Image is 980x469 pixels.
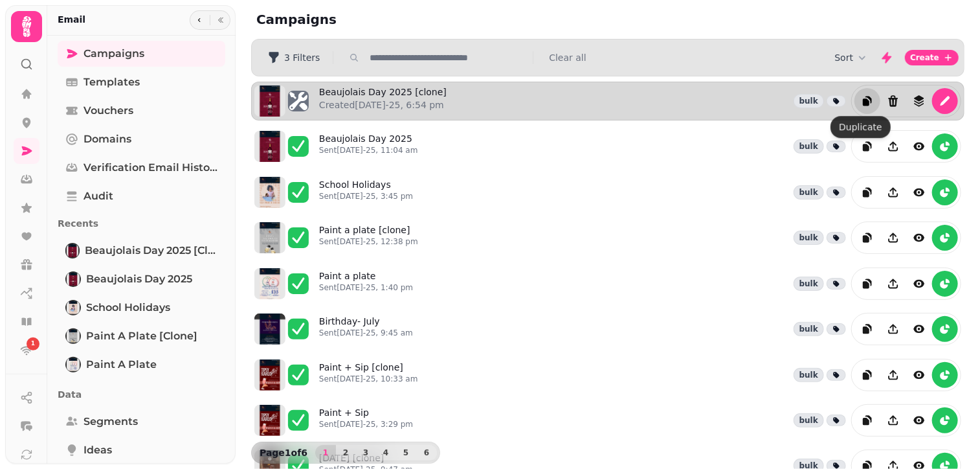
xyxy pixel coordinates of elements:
[14,337,39,363] a: 1
[381,449,391,457] span: 4
[86,357,157,372] span: Paint a plate
[906,271,932,297] button: view
[794,277,824,291] div: bulk
[58,98,225,124] a: Vouchers
[84,46,144,62] span: Campaigns
[794,94,824,108] div: bulk
[854,271,880,297] button: duplicate
[31,339,35,349] span: 1
[84,132,131,147] span: Domains
[67,301,80,314] img: School Holidays
[880,271,906,297] button: Share campaign preview
[67,330,80,343] img: Paint a plate [clone]
[67,273,80,286] img: Beaujolais Day 2025
[906,133,932,159] button: view
[257,47,330,68] button: 3 Filters
[86,271,192,287] span: Beaujolais Day 2025
[319,361,418,389] a: Paint + Sip [clone]Sent[DATE]-25, 10:33 am
[254,268,285,299] img: aHR0cHM6Ly9zdGFtcGVkZS1zZXJ2aWNlLXByb2QtdGVtcGxhdGUtcHJldmlld3MuczMuZXUtd2VzdC0xLmFtYXpvbmF3cy5jb...
[84,74,140,90] span: Templates
[84,189,113,204] span: Audit
[905,50,959,65] button: Create
[67,244,78,257] img: Beaujolais Day 2025 [clone]
[58,13,85,26] h2: Email
[906,316,932,342] button: view
[880,88,906,114] button: Delete
[880,133,906,159] button: Share campaign preview
[58,352,225,378] a: Paint a platePaint a plate
[319,236,418,247] p: Sent [DATE]-25, 12:38 pm
[906,362,932,388] button: view
[830,116,891,138] div: Duplicate
[854,179,880,205] button: duplicate
[854,362,880,388] button: duplicate
[315,445,437,461] nav: Pagination
[254,405,285,436] img: aHR0cHM6Ly9zdGFtcGVkZS1zZXJ2aWNlLXByb2QtdGVtcGxhdGUtcHJldmlld3MuczMuZXUtd2VzdC0xLmFtYXpvbmF3cy5jb...
[854,316,880,342] button: duplicate
[84,442,112,458] span: Ideas
[794,139,824,154] div: bulk
[932,179,958,205] button: reports
[256,10,505,29] h2: Campaigns
[932,407,958,433] button: reports
[319,98,447,111] p: Created [DATE]-25, 6:54 pm
[932,225,958,251] button: reports
[86,328,197,344] span: Paint a plate [clone]
[880,225,906,251] button: Share campaign preview
[794,185,824,200] div: bulk
[355,445,376,461] button: 3
[932,271,958,297] button: reports
[549,51,586,64] button: Clear all
[319,86,447,117] a: Beaujolais Day 2025 [clone]Created[DATE]-25, 6:54 pm
[794,322,824,336] div: bulk
[58,409,225,435] a: Segments
[254,360,285,391] img: aHR0cHM6Ly9zdGFtcGVkZS1zZXJ2aWNlLXByb2QtdGVtcGxhdGUtcHJldmlld3MuczMuZXUtd2VzdC0xLmFtYXpvbmF3cy5jb...
[854,88,880,114] button: duplicate
[58,295,225,321] a: School HolidaysSchool Holidays
[794,368,824,382] div: bulk
[319,328,413,338] p: Sent [DATE]-25, 9:45 am
[58,437,225,463] a: Ideas
[254,131,285,162] img: aHR0cHM6Ly9zdGFtcGVkZS1zZXJ2aWNlLXByb2QtdGVtcGxhdGUtcHJldmlld3MuczMuZXUtd2VzdC0xLmFtYXpvbmF3cy5jb...
[834,51,869,64] button: Sort
[320,449,331,457] span: 1
[319,132,418,161] a: Beaujolais Day 2025Sent[DATE]-25, 11:04 am
[84,414,138,429] span: Segments
[906,407,932,433] button: view
[86,300,170,315] span: School Holidays
[58,155,225,181] a: Verification email history
[319,406,413,435] a: Paint + SipSent[DATE]-25, 3:29 pm
[794,231,824,245] div: bulk
[58,212,225,235] p: Recents
[854,225,880,251] button: duplicate
[84,160,217,176] span: Verification email history
[421,449,432,457] span: 6
[58,41,225,67] a: Campaigns
[319,282,413,293] p: Sent [DATE]-25, 1:40 pm
[932,88,958,114] button: edit
[375,445,396,461] button: 4
[254,446,313,459] p: Page 1 of 6
[401,449,411,457] span: 5
[85,243,217,258] span: Beaujolais Day 2025 [clone]
[880,407,906,433] button: Share campaign preview
[254,222,285,253] img: aHR0cHM6Ly9zdGFtcGVkZS1zZXJ2aWNlLXByb2QtdGVtcGxhdGUtcHJldmlld3MuczMuZXUtd2VzdC0xLmFtYXpvbmF3cy5jb...
[319,419,413,429] p: Sent [DATE]-25, 3:29 pm
[67,358,80,371] img: Paint a plate
[284,53,320,62] span: 3 Filters
[319,191,413,201] p: Sent [DATE]-25, 3:45 pm
[361,449,371,457] span: 3
[932,133,958,159] button: reports
[395,445,416,461] button: 5
[254,314,285,345] img: aHR0cHM6Ly9zdGFtcGVkZS1zZXJ2aWNlLXByb2QtdGVtcGxhdGUtcHJldmlld3MuczMuZXUtd2VzdC0xLmFtYXpvbmF3cy5jb...
[932,316,958,342] button: reports
[906,179,932,205] button: view
[319,178,413,207] a: School HolidaysSent[DATE]-25, 3:45 pm
[84,103,133,119] span: Vouchers
[58,266,225,292] a: Beaujolais Day 2025Beaujolais Day 2025
[319,269,413,298] a: Paint a plateSent[DATE]-25, 1:40 pm
[335,445,356,461] button: 2
[906,225,932,251] button: view
[880,316,906,342] button: Share campaign preview
[880,362,906,388] button: Share campaign preview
